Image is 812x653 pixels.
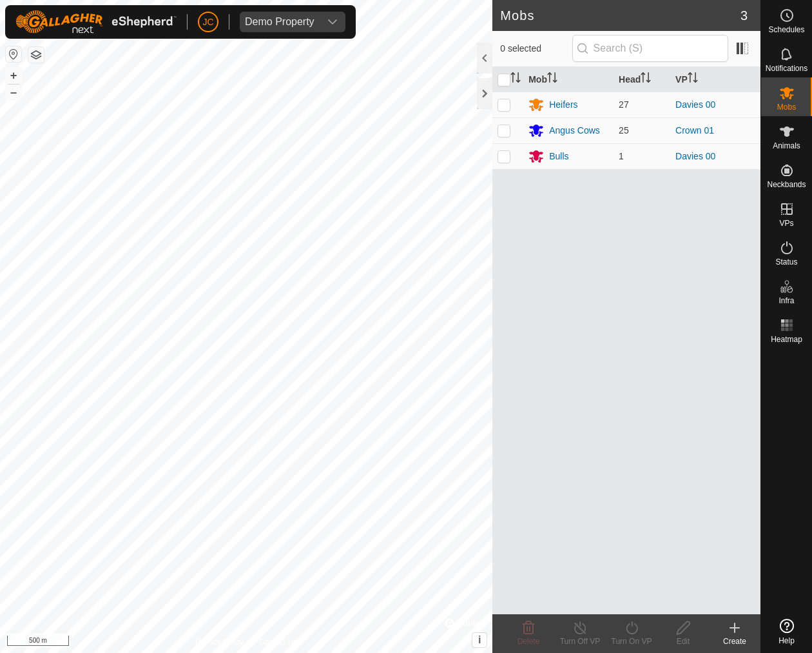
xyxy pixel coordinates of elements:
[472,633,487,647] button: i
[777,103,796,111] span: Mobs
[688,74,698,85] p-sorticon: Activate to sort
[549,98,577,112] div: Heifers
[619,99,629,110] span: 27
[775,258,797,266] span: Status
[614,67,670,92] th: Head
[549,124,600,137] div: Angus Cows
[641,74,651,85] p-sorticon: Activate to sort
[619,125,629,136] span: 25
[675,151,715,161] a: Davies 00
[478,634,481,645] span: i
[675,125,714,136] a: Crown 01
[619,151,624,161] span: 1
[245,17,314,27] div: Demo Property
[6,68,21,83] button: +
[773,142,800,150] span: Animals
[15,10,177,34] img: Gallagher Logo
[28,47,44,63] button: Map Layers
[740,6,748,25] span: 3
[670,67,760,92] th: VP
[761,614,812,650] a: Help
[6,85,21,100] button: –
[554,636,606,647] div: Turn Off VP
[657,636,709,647] div: Edit
[500,42,572,55] span: 0 selected
[778,637,795,645] span: Help
[259,636,297,648] a: Contact Us
[500,8,740,23] h2: Mobs
[320,12,345,32] div: dropdown trigger
[517,637,540,646] span: Delete
[606,636,657,647] div: Turn On VP
[523,67,614,92] th: Mob
[709,636,760,647] div: Create
[6,46,21,62] button: Reset Map
[675,99,715,110] a: Davies 00
[240,12,320,32] span: Demo Property
[547,74,557,85] p-sorticon: Activate to sort
[767,181,806,188] span: Neckbands
[779,219,793,227] span: VPs
[771,336,802,343] span: Heatmap
[768,26,804,34] span: Schedules
[549,150,568,163] div: Bulls
[195,636,244,648] a: Privacy Policy
[766,65,807,72] span: Notifications
[778,297,794,305] span: Infra
[572,35,728,62] input: Search (S)
[510,74,521,85] p-sorticon: Activate to sort
[202,15,213,29] span: JC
